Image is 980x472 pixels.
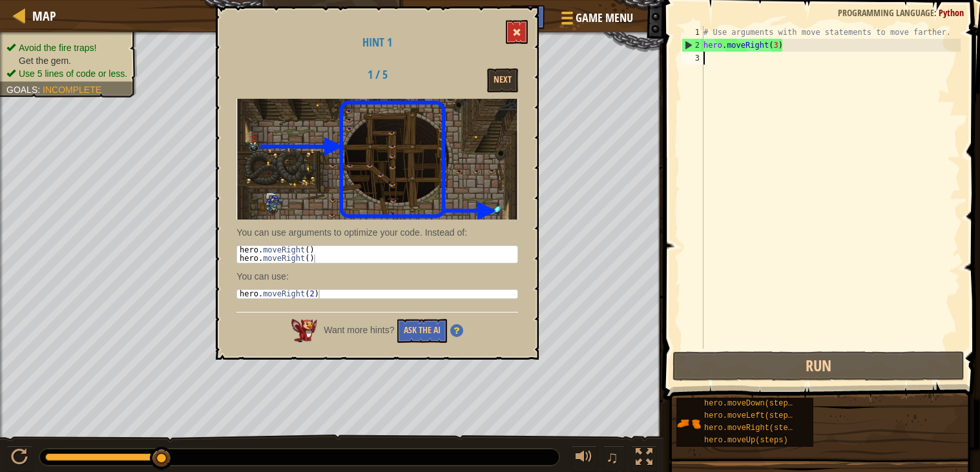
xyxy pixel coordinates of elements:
[576,10,633,26] span: Game Menu
[682,39,704,52] div: 2
[6,85,37,95] span: Goals
[6,54,127,67] li: Get the gem.
[682,52,704,65] div: 3
[939,6,964,19] span: Python
[487,68,518,92] button: Next
[236,99,518,220] img: Enemy mine
[19,56,71,66] span: Get the gem.
[631,446,657,472] button: Toggle fullscreen
[682,26,704,39] div: 1
[676,411,701,436] img: portrait.png
[551,5,641,36] button: Game Menu
[704,411,797,420] span: hero.moveLeft(steps)
[337,68,418,81] h2: 1 / 5
[704,399,797,408] span: hero.moveDown(steps)
[704,436,788,445] span: hero.moveUp(steps)
[934,6,939,19] span: :
[6,67,127,80] li: Use 5 lines of code or less.
[362,34,392,50] span: Hint 1
[236,226,518,239] p: You can use arguments to optimize your code. Instead of:
[19,43,96,53] span: Avoid the fire traps!
[704,424,802,433] span: hero.moveRight(steps)
[32,7,56,25] span: Map
[291,319,317,342] img: AI
[6,41,127,54] li: Avoid the fire traps!
[838,6,934,19] span: Programming language
[26,7,56,25] a: Map
[450,324,463,337] img: Hint
[672,351,964,381] button: Run
[324,325,394,335] span: Want more hints?
[6,446,32,472] button: Ctrl + P: Play
[571,446,597,472] button: Adjust volume
[236,270,518,283] p: You can use:
[37,85,43,95] span: :
[606,447,619,467] span: ♫
[43,85,101,95] span: Incomplete
[603,446,625,472] button: ♫
[397,319,447,343] button: Ask the AI
[19,68,127,79] span: Use 5 lines of code or less.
